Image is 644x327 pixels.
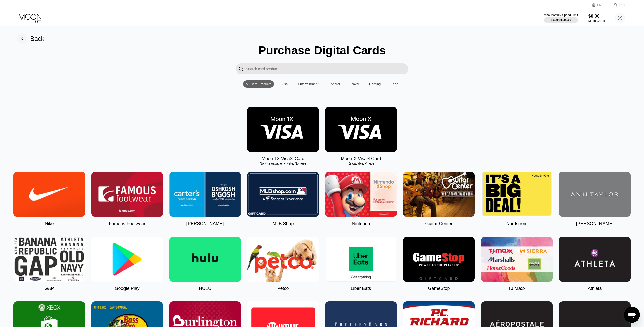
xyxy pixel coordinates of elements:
iframe: Button to launch messaging window [624,307,640,323]
div: Travel [350,82,359,86]
div: Back [30,35,45,42]
div: $0.00Moon Credit [588,14,605,23]
div: Gaming [369,82,381,86]
div: Uber Eats [351,286,371,291]
div: Nintendo [352,221,370,226]
div: Nike [45,221,54,226]
div: [PERSON_NAME] [576,221,613,226]
div: HULU [199,286,211,291]
div: All Card Products [246,82,271,86]
div: Nordstrom [506,221,527,226]
div: Athleta [588,286,602,291]
div: Entertainment [298,82,318,86]
div: $0.00 / $4,000.00 [551,18,571,21]
div: Food [391,82,398,86]
div: Entertainment [295,80,321,88]
div:  [238,66,243,72]
div: Travel [347,80,362,88]
div: Back [17,33,45,44]
div: Famous Footwear [109,221,146,226]
div: FAQ [619,3,625,7]
div: Food [388,80,401,88]
div: TJ Maxx [508,286,525,291]
div: All Card Products [243,80,274,88]
div: Reloadable, Private [325,162,397,165]
div: Moon X Visa® Card [341,156,381,161]
div: Non-Reloadable, Private, No Fees [247,162,319,165]
div: MLB Shop [272,221,294,226]
div: Guitar Center [425,221,452,226]
div: Moon 1X Visa® Card [262,156,304,161]
div: Moon Credit [588,19,605,23]
div:  [236,63,246,74]
div: Purchase Digital Cards [258,44,386,57]
div: Visa Monthly Spend Limit [544,13,578,17]
div: Visa Monthly Spend Limit$0.00/$4,000.00 [544,13,578,23]
div: Apparel [326,80,342,88]
div: Apparel [328,82,340,86]
input: Search card products [246,63,408,74]
div: Visa [279,80,290,88]
div: Petco [277,286,289,291]
div: EN [592,3,607,8]
div: $0.00 [588,14,605,19]
div: [PERSON_NAME] [186,221,224,226]
div: Visa [281,82,288,86]
div: GAP [44,286,54,291]
div: Gaming [367,80,383,88]
div: GameStop [428,286,450,291]
div: EN [597,3,601,7]
div: Google Play [115,286,139,291]
div: FAQ [607,3,625,8]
